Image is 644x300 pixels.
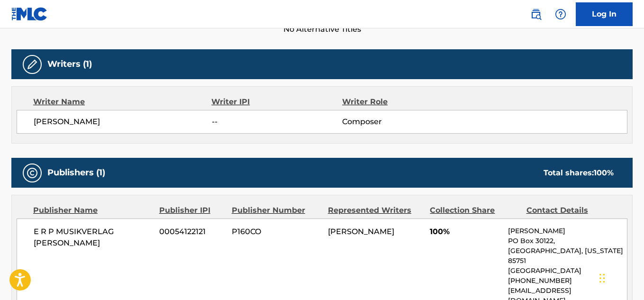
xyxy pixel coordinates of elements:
span: 100% [430,226,501,237]
iframe: Chat Widget [597,255,644,300]
img: MLC Logo [11,7,48,21]
span: [PERSON_NAME] [34,116,212,127]
p: [GEOGRAPHIC_DATA] [508,266,627,276]
span: No Alternative Titles [11,24,633,35]
span: 00054122121 [159,226,225,237]
span: 100 % [594,168,614,177]
div: Publisher Number [232,205,321,216]
span: Composer [342,116,461,127]
div: Contact Details [526,205,616,216]
img: Publishers [27,167,38,179]
div: Writer Role [342,96,461,108]
span: P160CO [232,226,321,237]
p: PO Box 30122, [508,236,627,246]
div: Collection Share [430,205,519,216]
div: Publisher Name [33,205,152,216]
h5: Publishers (1) [47,167,105,178]
div: Publisher IPI [159,205,225,216]
div: Writer IPI [211,96,342,108]
span: E R P MUSIKVERLAG [PERSON_NAME] [34,226,152,249]
a: Public Search [526,5,545,24]
img: help [555,9,566,20]
img: Writers [27,59,38,70]
a: Log In [576,2,633,26]
div: Total shares: [544,167,614,179]
div: Drag [599,264,605,292]
p: [GEOGRAPHIC_DATA], [US_STATE] 85751 [508,246,627,266]
img: search [530,9,542,20]
div: Help [551,5,570,24]
span: [PERSON_NAME] [328,227,394,236]
div: Writer Name [33,96,211,108]
p: [PHONE_NUMBER] [508,276,627,286]
h5: Writers (1) [47,59,92,70]
p: [PERSON_NAME] [508,226,627,236]
span: -- [212,116,342,127]
div: Represented Writers [328,205,423,216]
